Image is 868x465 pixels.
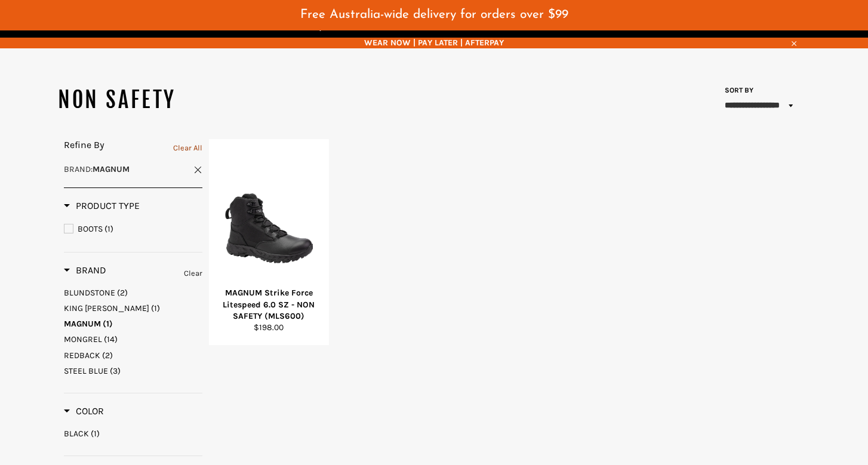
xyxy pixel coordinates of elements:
[64,350,202,361] a: REDBACK
[217,287,322,322] div: MAGNUM Strike Force Litespeed 6.0 SZ - NON SAFETY (MLS600)
[64,429,89,439] span: BLACK
[64,405,104,417] h3: Color
[103,319,113,329] span: (1)
[64,200,140,212] h3: Product Type
[721,85,753,96] label: Sort by
[173,141,202,155] a: Clear All
[64,287,202,298] a: BLUNDSTONE
[64,164,130,174] span: :
[93,164,130,174] strong: MAGNUM
[78,224,103,234] span: BOOTS
[64,223,202,236] a: BOOTS
[208,139,329,346] a: MAGNUM Strike Force Litespeed 6.0 SZ - NON SAFETY (MLS600)MAGNUM Strike Force Litespeed 6.0 SZ - ...
[64,200,140,211] span: Product Type
[91,429,100,439] span: (1)
[64,264,106,276] h3: Brand
[58,37,810,48] span: WEAR NOW | PAY LATER | AFTERPAY
[64,288,115,298] span: BLUNDSTONE
[64,405,104,417] span: Color
[104,334,118,344] span: (14)
[64,365,202,377] a: STEEL BLUE
[64,318,202,329] a: MAGNUM
[64,428,202,439] a: BLACK
[64,334,102,344] span: MONGREL
[64,164,202,175] a: Brand:MAGNUM
[300,8,568,21] span: Free Australia-wide delivery for orders over $99
[58,85,434,115] h1: NON SAFETY
[110,366,121,376] span: (3)
[64,139,104,150] span: Refine By
[64,303,149,313] span: KING [PERSON_NAME]
[64,319,101,329] span: MAGNUM
[64,303,202,314] a: KING GEE
[102,350,113,361] span: (2)
[64,366,108,376] span: STEEL BLUE
[104,224,113,234] span: (1)
[151,303,160,313] span: (1)
[64,350,100,361] span: REDBACK
[184,267,202,280] a: Clear
[64,164,91,174] span: Brand
[117,288,128,298] span: (2)
[64,334,202,345] a: MONGREL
